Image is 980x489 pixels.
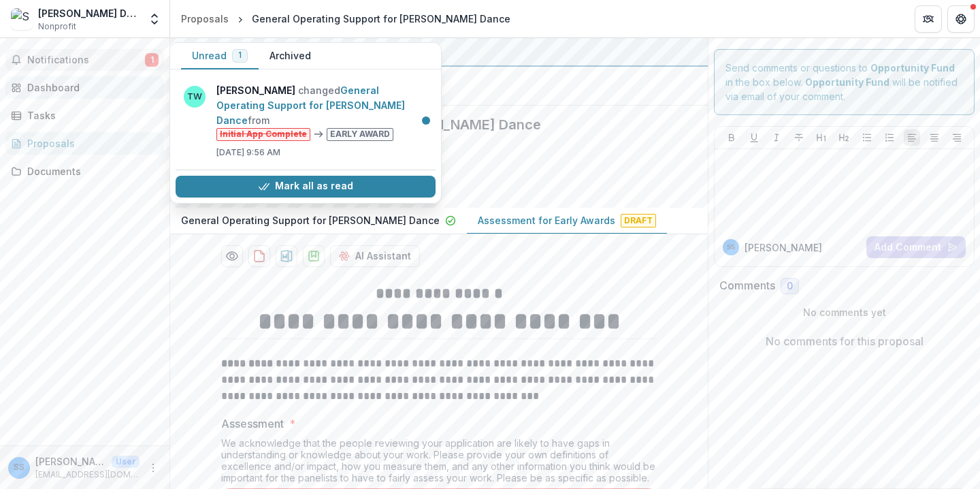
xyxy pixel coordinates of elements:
button: Heading 1 [813,129,830,146]
button: Italicize [768,129,785,146]
span: Nonprofit [38,20,76,33]
p: [PERSON_NAME] [745,240,822,255]
div: Documents [27,164,153,178]
button: Open entity switcher [145,5,164,33]
button: Partners [915,5,942,33]
p: changed from [216,83,427,141]
button: Unread [181,43,259,69]
button: download-proposal [303,245,325,267]
div: Proposals [27,136,153,151]
span: 1 [145,53,159,67]
button: download-proposal [276,245,297,267]
p: No comments yet [719,305,969,319]
button: Align Right [949,129,965,146]
a: Tasks [5,104,164,127]
p: Assessment [221,415,284,432]
a: General Operating Support for [PERSON_NAME] Dance [216,84,405,126]
strong: Opportunity Fund [805,76,889,88]
p: User [112,456,140,468]
div: General Operating Support for [PERSON_NAME] Dance [252,12,510,26]
div: Shana Simmons [14,463,24,472]
nav: breadcrumb [176,9,516,29]
button: Underline [746,129,762,146]
div: We acknowledge that the people reviewing your application are likely to have gaps in understandin... [221,437,657,489]
p: Assessment for Early Awards [478,213,615,227]
p: [PERSON_NAME] [35,454,106,469]
button: AI Assistant [330,245,420,267]
button: download-proposal [248,245,270,267]
button: Ordered List [881,129,898,146]
button: Add Comment [866,236,966,258]
button: Preview 61dc1b8d-5031-4194-831d-c53e82e9cff9-1.pdf [221,245,243,267]
a: Proposals [176,9,234,29]
button: Get Help [947,5,975,33]
a: Documents [5,160,164,183]
div: Shana Simmons [727,244,735,251]
button: Archived [259,43,322,69]
h2: Comments [719,279,775,292]
div: Dashboard [27,80,153,95]
span: 1 [238,50,242,60]
div: Send comments or questions to in the box below. will be notified via email of your comment. [714,49,975,115]
a: Dashboard [5,76,164,99]
button: Align Center [926,129,943,146]
div: [PERSON_NAME] Dance [38,6,140,20]
button: Align Left [904,129,920,146]
span: Notifications [27,54,145,66]
button: Mark all as read [176,176,436,198]
p: General Operating Support for [PERSON_NAME] Dance [181,213,440,227]
p: [EMAIL_ADDRESS][DOMAIN_NAME] [35,469,140,481]
div: Tasks [27,108,153,123]
button: Bold [723,129,740,146]
p: No comments for this proposal [766,333,924,349]
div: Proposals [181,12,229,26]
strong: Opportunity Fund [870,62,955,74]
button: Heading 2 [836,129,852,146]
img: Shana Simmons Dance [11,8,33,30]
span: Draft [621,214,656,227]
button: Notifications1 [5,49,164,71]
span: 0 [787,281,793,292]
button: Strike [791,129,807,146]
button: More [145,460,161,476]
a: Proposals [5,132,164,155]
button: Bullet List [859,129,875,146]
